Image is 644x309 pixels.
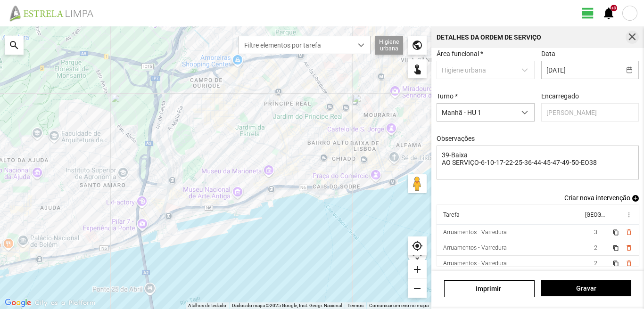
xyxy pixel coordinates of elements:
[2,297,33,309] img: Google
[7,5,104,22] img: file
[564,194,630,202] span: Criar nova intervenção
[612,228,620,236] button: content_copy
[612,245,619,251] span: content_copy
[594,229,597,236] span: 3
[2,297,33,309] a: Abrir esta área no Google Maps (abre uma nova janela)
[408,279,427,298] div: remove
[444,280,534,297] a: Imprimir
[612,260,620,267] button: content_copy
[611,5,617,11] div: +9
[239,36,352,54] span: Filtre elementos por tarefa
[632,195,639,202] span: add
[352,36,371,54] div: dropdown trigger
[437,104,516,121] span: Manhã - HU 1
[375,36,403,55] div: Higiene urbana
[408,260,427,279] div: add
[437,92,458,100] label: Turno *
[437,50,483,57] label: Área funcional *
[546,285,626,292] span: Gravar
[408,59,427,78] div: touch_app
[347,303,363,308] a: Termos (abre num novo separador)
[541,280,631,296] button: Gravar
[5,36,24,55] div: search
[437,135,475,142] label: Observações
[437,34,541,41] div: Detalhes da Ordem de Serviço
[443,260,507,267] div: Arruamentos - Varredura
[612,260,619,267] span: content_copy
[594,260,597,267] span: 2
[625,228,632,236] button: delete_outline
[188,302,226,309] button: Atalhos de teclado
[585,211,604,218] div: [GEOGRAPHIC_DATA]
[625,244,632,252] button: delete_outline
[612,244,620,252] button: content_copy
[369,303,429,308] a: Comunicar um erro no mapa
[516,104,534,121] div: dropdown trigger
[594,244,597,251] span: 2
[443,211,460,218] div: Tarefa
[602,6,616,20] span: notifications
[408,36,427,55] div: public
[541,50,555,57] label: Data
[625,260,632,267] button: delete_outline
[581,6,595,20] span: view_day
[612,229,619,236] span: content_copy
[408,236,427,255] div: my_location
[443,244,507,251] div: Arruamentos - Varredura
[408,174,427,193] button: Arraste o Pegman para o mapa para abrir o Street View
[541,92,579,100] label: Encarregado
[625,211,632,219] span: more_vert
[232,303,342,308] span: Dados do mapa ©2025 Google, Inst. Geogr. Nacional
[443,229,507,236] div: Arruamentos - Varredura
